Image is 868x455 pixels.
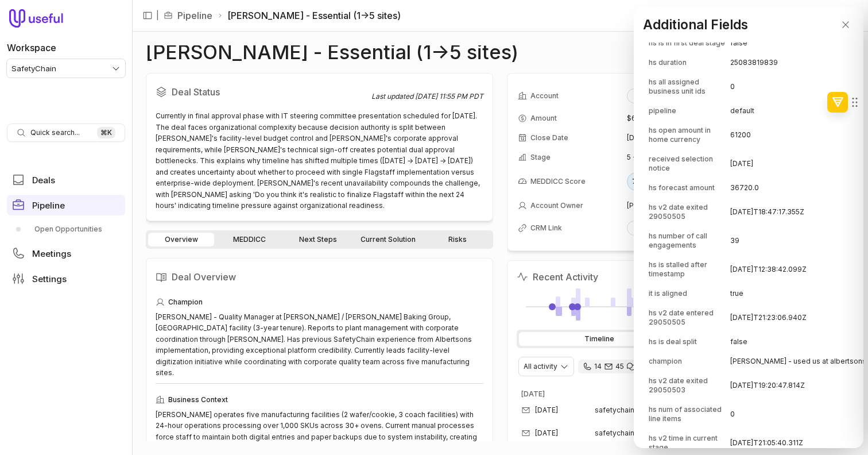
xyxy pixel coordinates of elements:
[649,203,729,221] span: hs v2 date exited 29050505
[649,232,729,250] span: hs number of call engagements
[649,357,682,366] span: champion
[649,260,729,279] span: hs is stalled after timestamp
[649,78,729,96] span: hs all assigned business unit ids
[649,434,729,452] span: hs v2 time in current stage
[649,376,729,395] span: hs v2 date exited 29050503
[649,405,729,423] span: hs num of associated line items
[649,337,697,346] span: hs is deal split
[649,183,715,192] span: hs forecast amount
[649,58,687,67] span: hs duration
[649,309,729,327] span: hs v2 date entered 29050505
[649,126,729,144] span: hs open amount in home currency
[649,38,725,48] span: hs is in first deal stage
[649,106,676,115] span: pipeline
[643,18,748,32] h2: Additional Fields
[837,16,854,33] button: Close
[649,289,687,298] span: it is aligned
[649,155,729,173] span: received selection notice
